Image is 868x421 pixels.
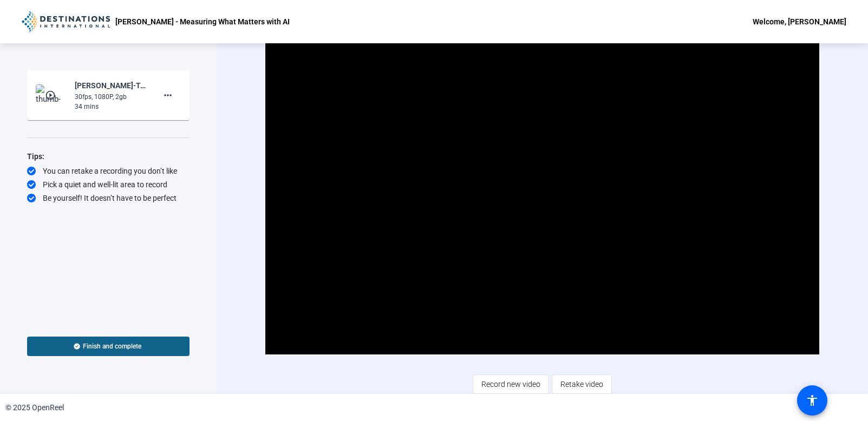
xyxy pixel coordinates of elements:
div: Welcome, [PERSON_NAME] [753,15,846,28]
img: thumb-nail [36,84,68,106]
button: Finish and complete [27,337,190,356]
div: Be yourself! It doesn’t have to be perfect [27,193,190,203]
mat-icon: play_circle_outline [45,90,58,101]
p: [PERSON_NAME] - Measuring What Matters with AI [115,15,290,28]
div: [PERSON_NAME]-Technology and Innovation Series-[PERSON_NAME] - Measuring What Matters with AI-175... [75,79,147,92]
div: Pick a quiet and well-lit area to record [27,179,190,190]
button: Retake video [552,374,612,394]
div: 30fps, 1080P, 2gb [75,92,147,102]
div: You can retake a recording you don’t like [27,166,190,176]
mat-icon: accessibility [806,394,819,407]
div: Tips: [27,150,190,163]
div: © 2025 OpenReel [5,402,64,413]
span: Finish and complete [83,342,141,351]
div: Video Player [265,43,819,354]
span: Record new video [481,374,540,394]
img: OpenReel logo [22,11,110,32]
span: Retake video [560,374,603,394]
button: Record new video [473,374,549,394]
div: 34 mins [75,102,147,111]
mat-icon: more_horiz [161,89,174,102]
